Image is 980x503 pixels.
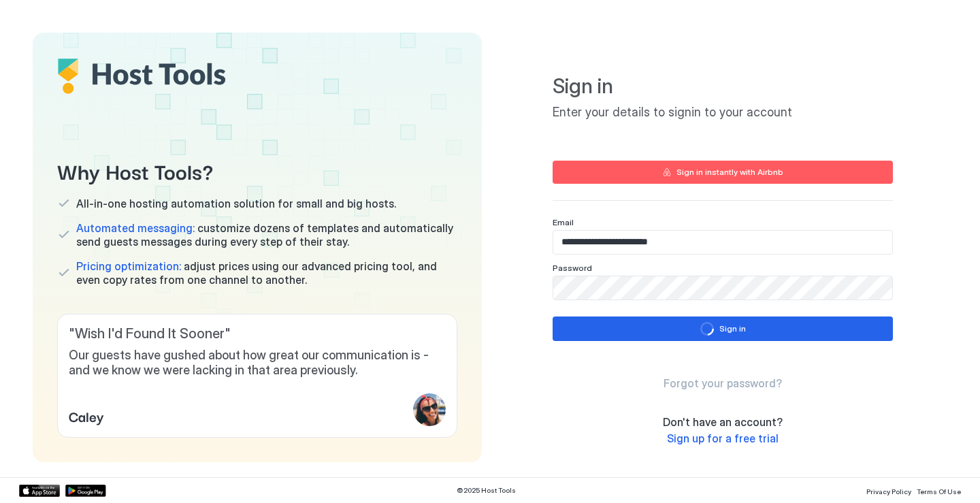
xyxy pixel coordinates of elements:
input: Input Field [553,276,892,299]
button: Sign in instantly with Airbnb [553,161,893,184]
span: Terms Of Use [917,487,961,496]
span: Don't have an account? [663,415,783,429]
span: Sign in [553,74,893,99]
span: adjust prices using our advanced pricing tool, and even copy rates from one channel to another. [76,259,457,287]
div: profile [413,393,446,426]
span: Password [553,263,592,273]
div: Sign in instantly with Airbnb [676,166,783,178]
a: Sign up for a free trial [667,432,779,446]
input: Input Field [553,231,892,254]
span: All-in-one hosting automation solution for small and big hosts. [76,197,396,210]
a: Google Play Store [65,485,106,497]
span: Sign up for a free trial [667,432,779,445]
span: " Wish I'd Found It Sooner " [69,325,446,342]
span: © 2025 Host Tools [457,486,516,495]
a: App Store [19,485,60,497]
span: Caley [69,406,104,426]
iframe: Intercom live chat [14,457,46,489]
a: Forgot your password? [664,376,782,391]
a: Terms Of Use [917,483,961,498]
span: Forgot your password? [664,376,782,390]
div: Sign in [719,323,746,335]
span: Why Host Tools? [57,155,457,186]
span: Automated messaging: [76,221,195,235]
span: Privacy Policy [866,487,911,496]
a: Privacy Policy [866,483,911,498]
span: Pricing optimization: [76,259,181,273]
span: Enter your details to signin to your account [553,105,893,120]
button: loadingSign in [553,317,893,341]
span: Email [553,217,574,227]
span: customize dozens of templates and automatically send guests messages during every step of their s... [76,221,457,248]
span: Our guests have gushed about how great our communication is - and we know we were lacking in that... [69,348,446,378]
div: loading [700,322,714,336]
